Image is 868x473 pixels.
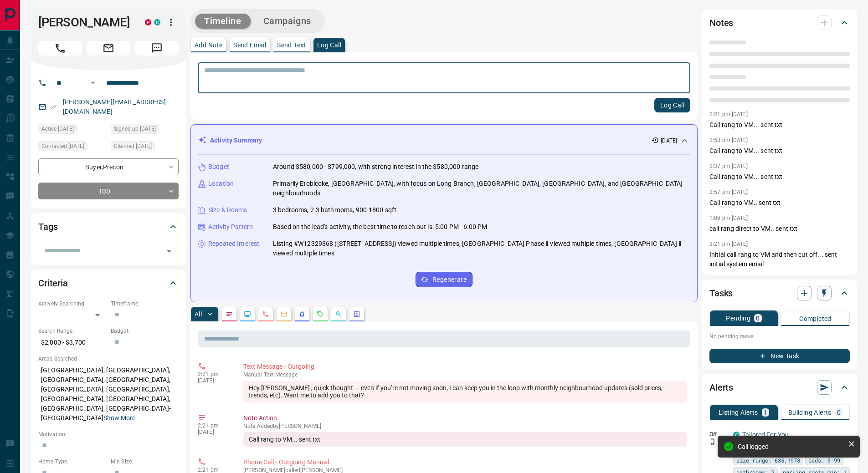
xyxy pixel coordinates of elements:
[50,104,56,110] svg: Email Verified
[661,137,677,145] p: [DATE]
[233,42,266,48] p: Send Email
[273,162,478,172] p: Around $580,000 - $799,000, with strong interest in the $580,000 range
[198,132,690,149] div: Activity Summary[DATE]
[788,409,832,416] p: Building Alerts
[38,355,179,363] p: Areas Searched:
[111,141,179,154] div: Tue Aug 12 2025
[38,335,106,350] p: $2,800 - $3,700
[208,162,229,172] p: Budget
[243,371,687,378] p: Text Message
[335,310,342,318] svg: Opportunities
[243,423,687,429] p: Note Added by [PERSON_NAME]
[38,216,179,238] div: Tags
[353,310,360,318] svg: Agent Actions
[38,363,179,426] p: [GEOGRAPHIC_DATA], [GEOGRAPHIC_DATA], [GEOGRAPHIC_DATA], [GEOGRAPHIC_DATA], [GEOGRAPHIC_DATA], [G...
[198,422,230,429] p: 2:21 pm
[114,142,152,151] span: Claimed [DATE]
[208,179,234,188] p: Location
[273,205,396,215] p: 3 bedrooms, 2-3 bathrooms, 900-1800 sqft
[277,42,306,48] p: Send Text
[709,376,850,398] div: Alerts
[243,413,687,423] p: Note Action
[262,310,269,318] svg: Calls
[416,272,473,287] button: Regenerate
[103,413,135,423] button: Show More
[709,146,850,156] p: Call rang to VM... sent txt
[195,311,202,317] p: All
[317,310,324,318] svg: Requests
[317,42,341,48] p: Log Call
[709,250,850,269] p: Initial call rang to VM and then cut off... sent initial system email
[738,443,844,450] div: Call logged
[709,241,748,247] p: 3:21 pm [DATE]
[38,458,106,466] p: Home Type:
[38,158,179,175] div: Buyer , Precon
[709,430,728,438] p: Off
[709,380,733,395] h2: Alerts
[298,310,306,318] svg: Listing Alerts
[243,432,687,447] div: Call rang to VM... sent txt
[709,172,850,182] p: Call rang to VM... sent txt
[38,219,57,234] h2: Tags
[243,458,687,467] p: Phone Call - Outgoing Manual
[709,15,733,30] h2: Notes
[198,377,230,384] p: [DATE]
[41,124,74,133] span: Active [DATE]
[63,98,166,115] a: [PERSON_NAME][EMAIL_ADDRESS][DOMAIN_NAME]
[764,409,767,416] p: 1
[198,371,230,377] p: 2:21 pm
[709,215,748,221] p: 1:09 pm [DATE]
[145,19,151,25] div: property.ca
[709,137,748,143] p: 2:53 pm [DATE]
[38,141,106,154] div: Thu Oct 09 2025
[273,239,690,258] p: Listing #W12329368 ([STREET_ADDRESS]) viewed multiple times, [GEOGRAPHIC_DATA] Phase Ⅱ viewed mul...
[198,429,230,435] p: [DATE]
[709,120,850,130] p: Call rang to VM... sent txt
[111,327,179,335] p: Budget:
[243,381,687,402] div: Hey [PERSON_NAME] , quick thought — even if you’re not moving soon, I can keep you in the loop wi...
[41,142,84,151] span: Contacted [DATE]
[87,77,98,88] button: Open
[719,409,758,416] p: Listing Alerts
[38,15,131,30] h1: [PERSON_NAME]
[38,430,179,438] p: Motivation:
[243,371,262,378] span: manual
[87,41,130,56] span: Email
[709,438,716,445] svg: Push Notification Only
[195,42,222,48] p: Add Note
[254,14,320,29] button: Campaigns
[226,310,233,318] svg: Notes
[208,205,247,215] p: Size & Rooms
[709,12,850,34] div: Notes
[273,179,690,198] p: Primarily Etobicoke, [GEOGRAPHIC_DATA], with focus on Long Branch, [GEOGRAPHIC_DATA], [GEOGRAPHIC...
[709,224,850,234] p: call rang direct to VM.. sent txt
[733,432,740,438] div: condos.ca
[38,276,68,290] h2: Criteria
[709,286,733,300] h2: Tasks
[111,124,179,137] div: Tue Aug 12 2025
[154,19,160,25] div: condos.ca
[111,300,179,308] p: Timeframe:
[742,431,789,438] a: Tailored For You
[654,98,690,112] button: Log Call
[111,458,179,466] p: Min Size:
[163,245,175,258] button: Open
[280,310,288,318] svg: Emails
[709,189,748,195] p: 2:57 pm [DATE]
[756,315,760,321] p: 0
[273,222,487,232] p: Based on the lead's activity, the best time to reach out is: 5:00 PM - 6:00 PM
[38,327,106,335] p: Search Range:
[837,409,841,416] p: 0
[709,198,850,208] p: Call rang to VM.. sent txt
[38,124,106,137] div: Fri Oct 03 2025
[38,272,179,294] div: Criteria
[38,183,179,199] div: TBD
[38,300,106,308] p: Actively Searching:
[243,362,687,371] p: Text Message - Outgoing
[799,315,832,322] p: Completed
[709,349,850,363] button: New Task
[709,330,850,343] p: No pending tasks
[244,310,251,318] svg: Lead Browsing Activity
[195,14,251,29] button: Timeline
[210,136,262,145] p: Activity Summary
